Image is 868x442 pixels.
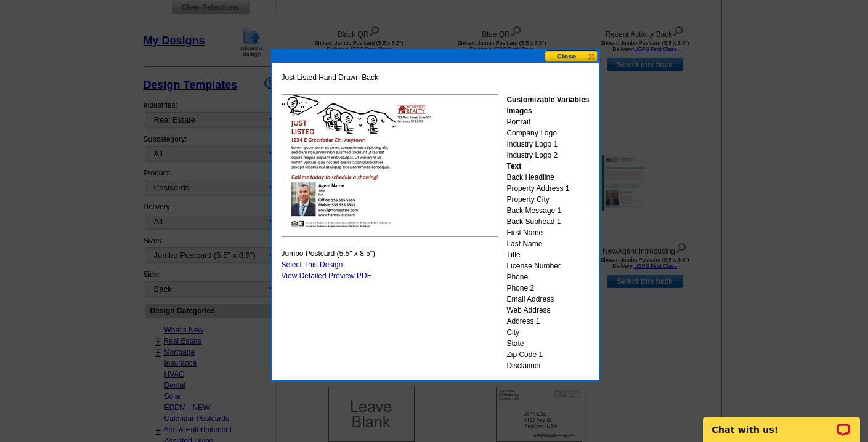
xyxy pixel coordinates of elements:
[506,94,589,371] div: Portrait Company Logo Industry Logo 1 Industry Logo 2 Back Headline Property Address 1 Property C...
[506,106,532,115] strong: Images
[282,271,372,280] a: View Detailed Preview PDF
[695,403,868,442] iframe: LiveChat chat widget
[282,72,378,83] span: Just Listed Hand Drawn Back
[506,162,521,171] strong: Text
[282,248,376,259] span: Jumbo Postcard (5.5" x 8.5")
[282,260,343,269] a: Select This Design
[506,95,589,104] strong: Customizable Variables
[282,94,498,237] img: realestate_jumbo_handdrawn_back.jpg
